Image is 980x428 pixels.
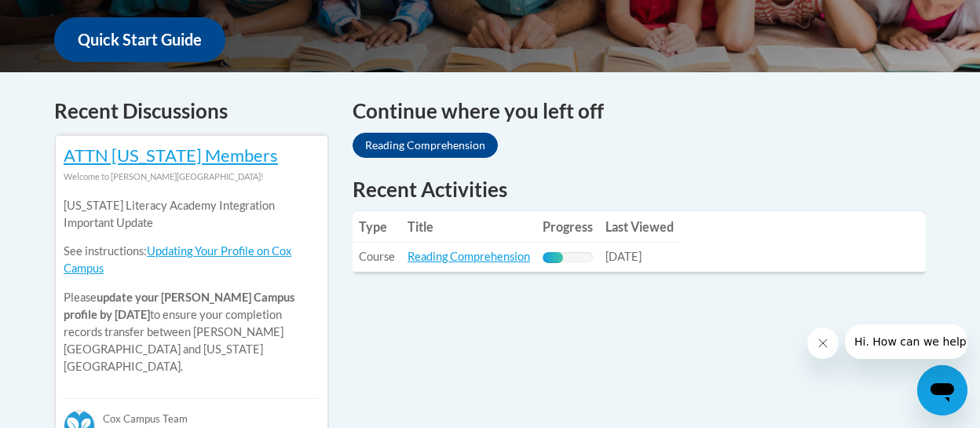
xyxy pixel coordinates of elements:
[599,211,680,243] th: Last Viewed
[64,185,320,387] div: Please to ensure your completion records transfer between [PERSON_NAME][GEOGRAPHIC_DATA] and [US_...
[353,96,926,126] h4: Continue where you left off
[408,250,530,263] a: Reading Comprehension
[401,211,536,243] th: Title
[917,365,967,415] iframe: Button to launch messaging window
[54,17,225,62] a: Quick Start Guide
[64,197,320,232] p: [US_STATE] Literacy Academy Integration Important Update
[9,11,127,24] span: Hi. How can we help?
[359,250,395,263] span: Course
[64,168,320,185] div: Welcome to [PERSON_NAME][GEOGRAPHIC_DATA]!
[543,252,563,263] div: Progress, %
[64,144,278,166] a: ATTN [US_STATE] Members
[807,327,839,359] iframe: Close message
[64,244,291,275] a: Updating Your Profile on Cox Campus
[64,291,294,321] b: update your [PERSON_NAME] Campus profile by [DATE]
[536,211,599,243] th: Progress
[353,211,401,243] th: Type
[353,133,498,158] a: Reading Comprehension
[64,398,320,426] div: Cox Campus Team
[64,243,320,277] p: See instructions:
[54,96,329,126] h4: Recent Discussions
[605,250,642,263] span: [DATE]
[353,175,926,203] h1: Recent Activities
[845,324,967,359] iframe: Message from company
